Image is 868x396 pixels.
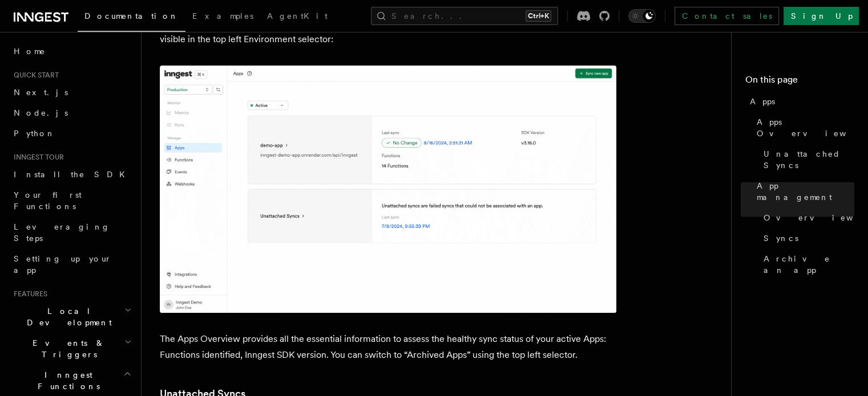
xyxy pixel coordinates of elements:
span: Leveraging Steps [14,222,110,243]
button: Events & Triggers [9,333,134,365]
span: Archive an app [764,253,854,276]
a: Next.js [9,82,134,103]
span: AgentKit [267,11,328,21]
span: Quick start [9,71,59,80]
a: Node.js [9,103,134,123]
span: Inngest tour [9,153,64,162]
a: Archive an app [759,248,854,280]
span: Documentation [84,11,179,21]
span: Node.js [14,108,68,117]
a: Unattached Syncs [759,144,854,175]
a: Leveraging Steps [9,217,134,248]
span: Python [14,129,55,138]
a: Sign Up [784,7,859,25]
a: Python [9,123,134,144]
span: Apps [750,96,775,107]
span: Unattached Syncs [764,148,854,171]
a: Overview [759,207,854,228]
span: Local Development [9,305,124,328]
span: Features [9,289,47,299]
span: App management [757,180,854,203]
span: Examples [192,11,253,21]
span: Next.js [14,88,68,97]
a: Home [9,41,134,62]
button: Local Development [9,301,134,333]
span: Setting up your app [14,254,112,275]
p: The Apps Overview provides all the essential information to assess the healthy sync status of you... [160,331,616,363]
a: Setting up your app [9,248,134,280]
a: Examples [185,3,260,31]
a: Syncs [759,228,854,248]
span: Syncs [764,232,798,244]
span: Events & Triggers [9,337,124,360]
img: The home page of the Inngest Platform is an Apps listing. Each App item display the App status al... [160,66,616,313]
a: Documentation [78,3,185,32]
a: Install the SDK [9,164,134,185]
kbd: Ctrl+K [526,10,551,22]
button: Search...Ctrl+K [371,7,558,25]
button: Toggle dark mode [628,9,656,23]
h4: On this page [745,73,854,91]
span: Your first Functions [14,190,82,211]
span: Inngest Functions [9,369,123,392]
span: Home [14,46,46,57]
a: App management [752,175,854,207]
a: Apps [745,91,854,112]
span: Install the SDK [14,170,132,179]
a: Apps Overview [752,112,854,144]
a: Your first Functions [9,185,134,217]
a: AgentKit [260,3,334,31]
a: Contact sales [675,7,779,25]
